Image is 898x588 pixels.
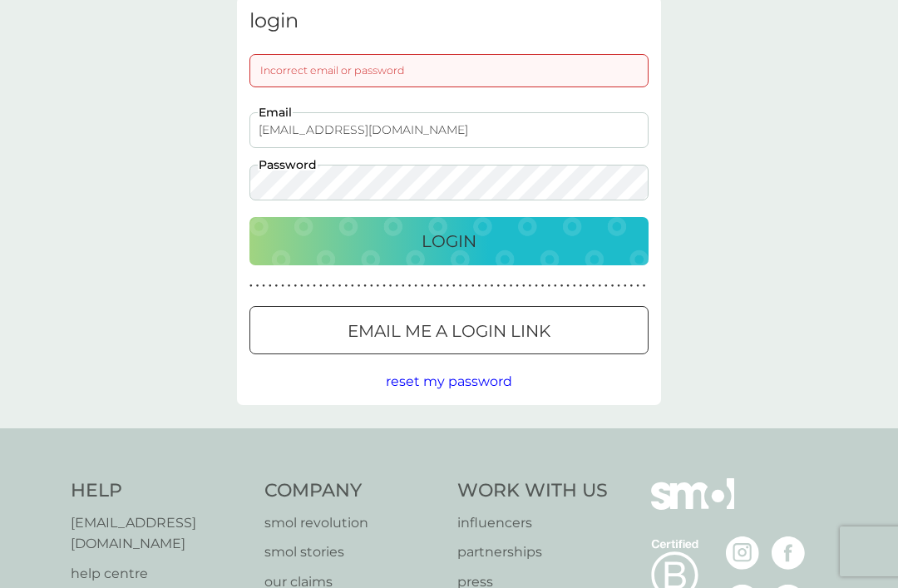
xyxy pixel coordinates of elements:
p: ● [541,282,545,290]
a: [EMAIL_ADDRESS][DOMAIN_NAME] [71,512,248,555]
p: ● [459,282,462,290]
a: smol revolution [264,512,442,534]
p: ● [307,282,310,290]
p: ● [580,282,583,290]
h4: Work With Us [457,478,608,504]
p: ● [598,282,601,290]
p: ● [529,282,532,290]
p: ● [370,282,373,290]
h4: Company [264,478,442,504]
button: Login [249,217,649,265]
p: ● [446,282,449,290]
p: ● [433,282,437,290]
p: ● [491,282,494,290]
p: ● [288,282,291,290]
a: partnerships [457,541,608,563]
p: ● [294,282,297,290]
p: ● [554,282,557,290]
p: ● [408,282,412,290]
p: ● [338,282,342,290]
p: ● [522,282,525,290]
p: ● [617,282,620,290]
p: ● [421,282,424,290]
p: ● [344,282,348,290]
p: ● [630,282,634,290]
p: ● [326,282,329,290]
p: ● [643,282,646,290]
div: Incorrect email or password [249,54,649,87]
p: ● [573,282,576,290]
p: ● [535,282,538,290]
p: ● [249,282,253,290]
p: ● [358,282,361,290]
p: ● [332,282,335,290]
button: Email me a login link [249,306,649,354]
span: reset my password [386,373,512,389]
p: ● [496,282,500,290]
a: smol stories [264,541,442,563]
p: Login [422,228,476,254]
img: visit the smol Instagram page [726,536,759,570]
p: ● [604,282,608,290]
h3: login [249,9,649,33]
p: ● [377,282,380,290]
p: ● [351,282,354,290]
h4: Help [71,478,248,504]
p: ● [611,282,614,290]
p: ● [516,282,519,290]
p: ● [592,282,595,290]
p: Email me a login link [348,318,550,344]
p: ● [319,282,323,290]
p: ● [281,282,284,290]
a: help centre [71,563,248,585]
p: ● [256,282,259,290]
p: ● [510,282,513,290]
img: smol [651,478,734,535]
p: ● [452,282,456,290]
p: ● [402,282,405,290]
p: ● [478,282,481,290]
p: ● [624,282,627,290]
p: ● [275,282,279,290]
p: ● [560,282,564,290]
p: ● [465,282,468,290]
p: ● [566,282,570,290]
p: ● [363,282,367,290]
p: ● [262,282,265,290]
img: visit the smol Facebook page [772,536,805,570]
p: ● [427,282,431,290]
p: ● [395,282,398,290]
p: ● [636,282,639,290]
p: ● [471,282,475,290]
p: ● [414,282,417,290]
p: ● [382,282,386,290]
p: ● [389,282,392,290]
p: ● [269,282,272,290]
p: ● [484,282,487,290]
p: ● [300,282,303,290]
p: ● [585,282,589,290]
p: ● [503,282,506,290]
p: ● [313,282,316,290]
button: reset my password [386,371,512,393]
p: ● [547,282,550,290]
p: ● [440,282,443,290]
a: influencers [457,512,608,534]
